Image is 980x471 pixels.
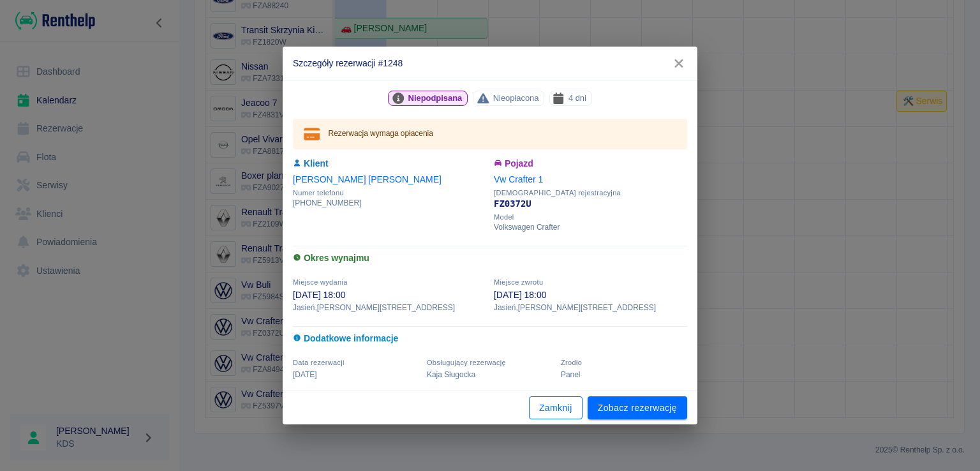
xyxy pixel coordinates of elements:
[293,251,687,265] h6: Okres wynajmu
[494,197,687,211] p: FZ0372U
[293,332,687,345] h6: Dodatkowe informacje
[293,369,419,380] p: [DATE]
[293,359,345,366] span: Data rezerwacji
[403,91,468,105] span: Niepodpisana
[427,359,506,366] span: Obsługujący rezerwację
[529,396,583,420] button: Zamknij
[293,302,486,313] p: Jasień , [PERSON_NAME][STREET_ADDRESS]
[588,396,687,420] a: Zobacz rezerwację
[293,189,486,197] span: Numer telefonu
[494,221,687,233] p: Volkswagen Crafter
[293,278,348,286] span: Miejsce wydania
[494,174,543,184] a: Vw Crafter 1
[494,157,687,170] h6: Pojazd
[563,91,591,105] span: 4 dni
[561,369,687,380] p: Panel
[293,174,442,184] a: [PERSON_NAME] [PERSON_NAME]
[494,288,687,302] p: [DATE] 18:00
[488,91,544,105] span: Nieopłacona
[293,157,486,170] h6: Klient
[494,278,543,286] span: Miejsce zwrotu
[561,359,582,366] span: Żrodło
[427,369,553,380] p: Kaja Sługocka
[293,197,486,209] p: [PHONE_NUMBER]
[494,302,687,313] p: Jasień , [PERSON_NAME][STREET_ADDRESS]
[283,47,697,80] h2: Szczegóły rezerwacji #1248
[494,213,687,221] span: Model
[329,123,433,146] div: Rezerwacja wymaga opłacenia
[293,288,486,302] p: [DATE] 18:00
[494,189,687,197] span: [DEMOGRAPHIC_DATA] rejestracyjna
